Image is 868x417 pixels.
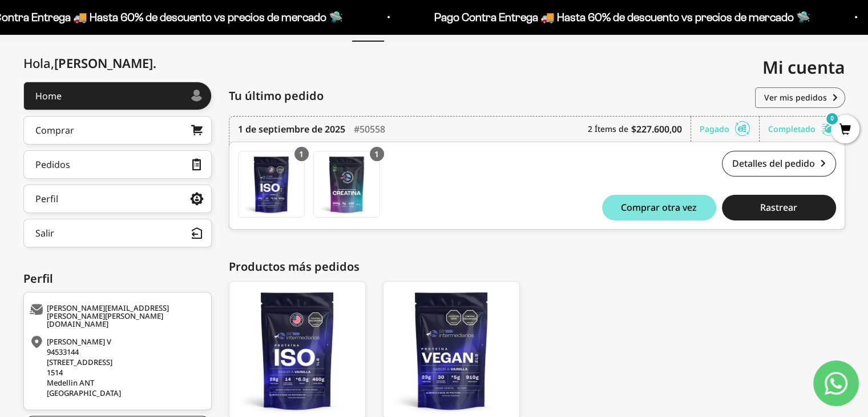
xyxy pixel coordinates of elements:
[23,185,212,213] a: Perfil
[621,203,697,212] span: Comprar otra vez
[23,150,212,179] a: Pedidos
[229,258,845,275] div: Productos más pedidos
[229,87,324,105] span: Tu último pedido
[700,117,760,142] div: Pagado
[755,87,845,108] a: Ver mis pedidos
[825,112,839,126] mark: 0
[302,8,679,26] p: Pago Contra Entrega 🚚 Hasta 60% de descuento vs precios de mercado 🛸
[35,228,54,238] div: Salir
[760,203,797,212] span: Rastrear
[313,151,380,218] a: Creatina Monohidrato
[294,147,309,161] div: 1
[35,194,58,203] div: Perfil
[238,151,305,218] a: Proteína Aislada ISO - Vainilla - Vanilla / 2 libras (910g)
[23,270,212,287] div: Perfil
[588,117,691,142] div: 2 Ítems de
[354,117,385,142] div: #50558
[768,117,836,142] div: Completado
[762,55,845,79] span: Mi cuenta
[831,124,859,137] a: 0
[238,122,345,136] time: 1 de septiembre de 2025
[314,151,380,217] img: Translation missing: es.Creatina Monohidrato
[35,91,62,101] div: Home
[631,122,682,136] b: $227.600,00
[722,195,836,220] button: Rastrear
[54,54,156,71] span: [PERSON_NAME]
[153,54,156,71] span: .
[23,82,212,110] a: Home
[35,160,70,169] div: Pedidos
[239,151,304,217] img: Translation missing: es.Proteína Aislada ISO - Vainilla - Vanilla / 2 libras (910g)
[23,116,212,145] a: Comprar
[30,304,203,328] div: [PERSON_NAME][EMAIL_ADDRESS][PERSON_NAME][PERSON_NAME][DOMAIN_NAME]
[30,336,203,398] div: [PERSON_NAME] V 94533144 [STREET_ADDRESS] 1514 Medellin ANT [GEOGRAPHIC_DATA]
[23,219,212,247] button: Salir
[23,56,156,70] div: Hola,
[35,126,74,135] div: Comprar
[722,151,836,177] a: Detalles del pedido
[370,147,384,161] div: 1
[602,195,716,220] button: Comprar otra vez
